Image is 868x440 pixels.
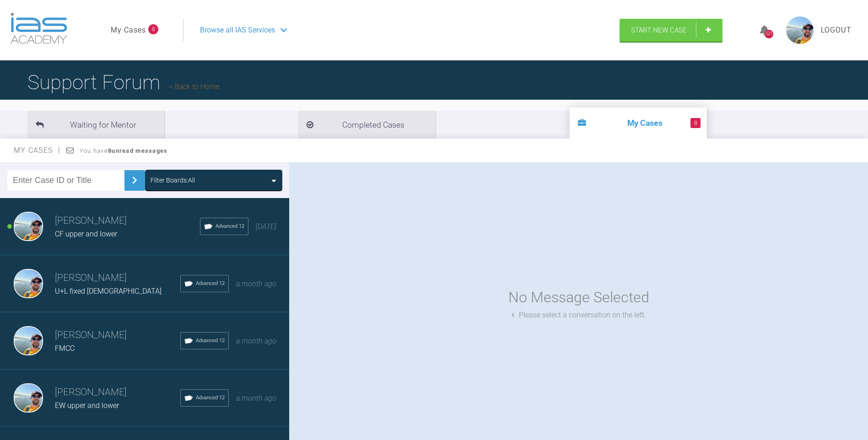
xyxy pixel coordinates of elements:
span: You have [80,147,168,154]
span: U+L fixed [DEMOGRAPHIC_DATA] [55,287,162,295]
span: Advanced 12 [216,222,244,231]
img: Owen Walls [14,383,43,413]
h1: Support Forum [27,66,220,98]
span: a month ago [236,394,276,402]
span: a month ago [236,279,276,288]
span: 8 [690,118,701,128]
input: Enter Case ID or Title [7,170,124,191]
h3: [PERSON_NAME] [55,385,180,400]
li: My Cases [570,107,707,139]
div: Please select a conversation on the left. [512,309,646,321]
span: Browse all IAS Services [200,24,275,36]
h3: [PERSON_NAME] [55,327,180,343]
span: Advanced 12 [196,279,225,288]
div: 521 [765,30,773,38]
img: Owen Walls [14,326,43,355]
span: My Cases [14,146,61,155]
span: 8 [148,24,158,34]
img: Owen Walls [14,212,43,241]
a: Logout [821,24,852,36]
span: Start New Case [631,26,687,34]
span: FMCC [55,344,75,353]
span: EW upper and lower [55,401,119,410]
span: Advanced 12 [196,394,225,402]
a: Back to Home [169,82,220,91]
img: chevronRight.28bd32b0.svg [127,173,142,188]
img: logo-light.3e3ef733.png [11,13,67,44]
span: Advanced 12 [196,337,225,345]
div: Filter Boards: All [151,175,195,185]
img: Owen Walls [14,269,43,298]
a: Start New Case [620,19,722,42]
li: Waiting for Mentor [27,111,165,139]
strong: 8 unread messages [108,147,167,154]
span: a month ago [236,337,276,345]
span: CF upper and lower [55,230,117,238]
span: [DATE] [256,222,276,231]
a: My Cases [111,24,146,36]
div: No Message Selected [508,286,649,309]
li: Completed Cases [298,111,436,139]
img: profile.png [786,16,814,44]
h3: [PERSON_NAME] [55,213,200,229]
h3: [PERSON_NAME] [55,270,180,286]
